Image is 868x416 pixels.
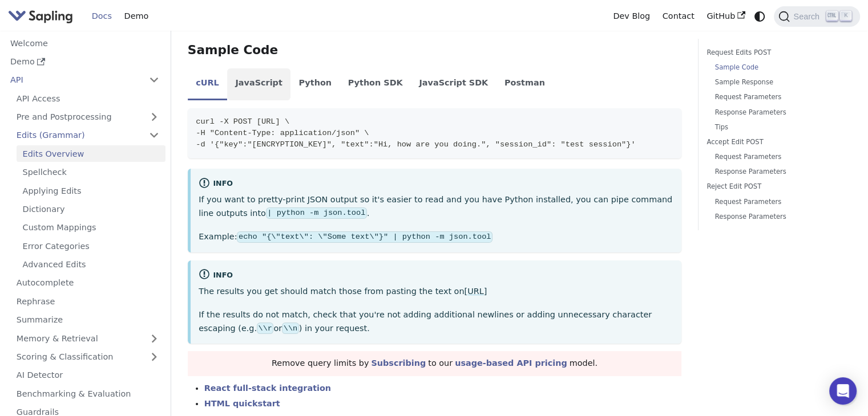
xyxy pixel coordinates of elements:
code: \\n [282,323,298,334]
li: JavaScript [227,68,290,100]
div: Open Intercom Messenger [829,377,857,405]
li: cURL [188,68,227,100]
a: Memory & Retrieval [10,330,165,346]
a: Sample Response [715,77,843,88]
code: | python -m json.tool [266,207,367,219]
kbd: K [840,11,851,21]
p: Example: [199,230,673,244]
a: Autocomplete [10,275,165,291]
code: echo "{\"text\": \"Some text\"}" | python -m json.tool [237,231,492,243]
span: Search [790,12,826,21]
a: Request Parameters [715,152,843,162]
p: If you want to pretty-print JSON output so it's easier to read and you have Python installed, you... [199,193,673,221]
p: The results you get should match those from pasting the text on [199,285,673,299]
li: Python SDK [340,68,411,100]
a: Custom Mappings [17,219,165,236]
a: HTML quickstart [204,399,280,408]
span: -H "Content-Type: application/json" \ [196,129,369,137]
img: Sapling.ai [8,8,73,25]
a: Dev Blog [607,7,656,25]
li: JavaScript SDK [411,68,496,100]
a: [URL] [464,287,487,296]
a: AI Detector [10,367,165,384]
a: Pre and Postprocessing [10,109,165,125]
button: Switch between dark and light mode (currently system mode) [752,8,768,25]
a: GitHub [700,7,751,25]
a: usage-based API pricing [455,358,567,368]
a: Contact [656,7,701,25]
a: Summarize [10,312,165,328]
a: Welcome [4,35,165,51]
a: Scoring & Classification [10,349,165,365]
a: Tips [715,122,843,133]
span: curl -X POST [URL] \ [196,117,289,126]
a: Spellcheck [17,164,165,181]
span: -d '{"key":"[ENCRYPTION_KEY]", "text":"Hi, how are you doing.", "session_id": "test session"}' [196,140,635,149]
code: \\r [257,323,273,334]
a: Subscribing [371,358,426,368]
a: Response Parameters [715,107,843,118]
a: API Access [10,90,165,107]
div: info [199,177,673,191]
button: Collapse sidebar category 'API' [143,72,165,88]
a: Response Parameters [715,166,843,177]
a: Response Parameters [715,211,843,222]
a: Request Parameters [715,197,843,207]
a: Sample Code [715,62,843,73]
a: Sapling.ai [8,8,77,25]
p: If the results do not match, check that you're not adding additional newlines or adding unnecessa... [199,308,673,336]
a: Demo [4,54,165,70]
a: Reject Edit POST [706,181,847,192]
a: Error Categories [17,238,165,254]
a: Request Parameters [715,92,843,103]
li: Python [290,68,340,100]
a: Edits (Grammar) [10,127,165,144]
li: Postman [496,68,554,100]
div: info [199,268,673,282]
a: Demo [118,7,155,25]
div: Remove query limits by to our model. [188,351,681,376]
a: API [4,72,143,88]
a: Edits Overview [17,145,165,162]
a: Dictionary [17,201,165,218]
button: Search (Ctrl+K) [774,6,859,27]
a: Benchmarking & Evaluation [10,385,165,402]
a: Advanced Edits [17,256,165,273]
a: React full-stack integration [204,384,331,393]
a: Accept Edit POST [706,137,847,148]
a: Applying Edits [17,182,165,199]
a: Docs [86,7,118,25]
a: Rephrase [10,293,165,309]
h3: Sample Code [188,43,681,58]
a: Request Edits POST [706,47,847,58]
